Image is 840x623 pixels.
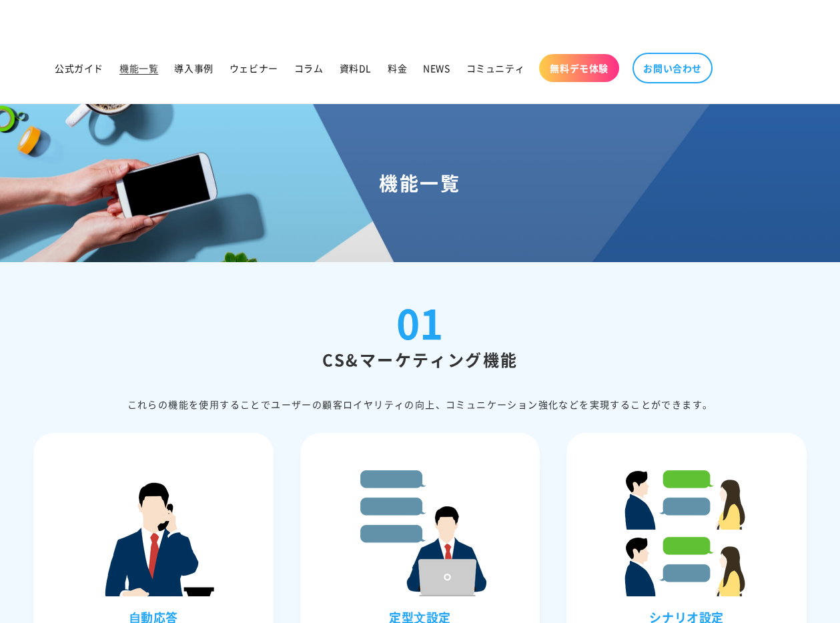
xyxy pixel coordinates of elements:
[633,53,713,83] a: お問い合わせ
[550,62,608,74] span: 無料デモ体験
[539,54,619,82] a: 無料デモ体験
[380,54,415,82] a: 料金
[174,62,213,74] span: 導入事例
[222,54,286,82] a: ウェビナー
[620,463,753,596] img: シナリオ設定
[340,62,372,74] span: 資料DL
[55,62,103,74] span: 公式ガイド
[119,62,158,74] span: 機能一覧
[111,54,166,82] a: 機能一覧
[87,463,220,596] img: ⾃動応答
[388,62,407,74] span: 料金
[166,54,221,82] a: 導入事例
[332,54,380,82] a: 資料DL
[33,396,807,413] div: これらの機能を使⽤することでユーザーの顧客ロイヤリティの向上、コミュニケーション強化などを実現することができます。
[47,54,111,82] a: 公式ガイド
[230,62,278,74] span: ウェビナー
[415,54,458,82] a: NEWS
[396,302,444,342] div: 01
[353,463,486,596] img: 定型⽂設定
[294,62,324,74] span: コラム
[33,349,807,370] h2: CS&マーケティング機能
[458,54,533,82] a: コミュニティ
[643,62,702,74] span: お問い合わせ
[423,62,450,74] span: NEWS
[466,62,525,74] span: コミュニティ
[286,54,332,82] a: コラム
[16,171,824,195] h1: 機能一覧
